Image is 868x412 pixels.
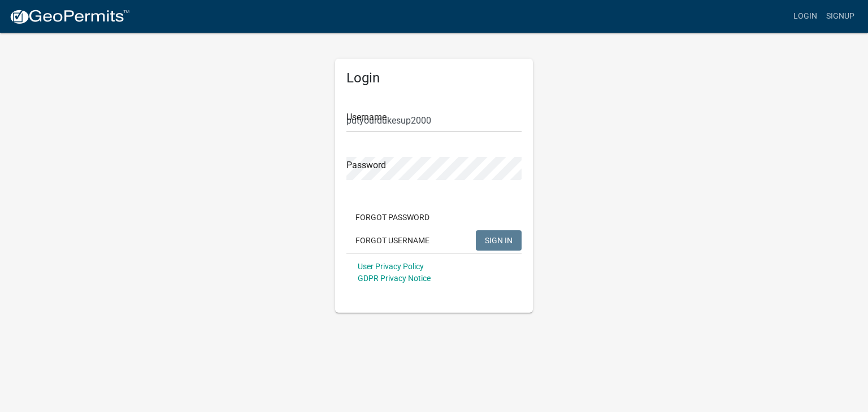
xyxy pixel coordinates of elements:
[346,70,522,86] h5: Login
[476,230,522,251] button: SIGN IN
[346,207,439,227] button: Forgot Password
[358,274,431,283] a: GDPR Privacy Notice
[485,235,513,244] span: SIGN IN
[358,262,424,271] a: User Privacy Policy
[822,6,859,27] a: Signup
[346,230,439,251] button: Forgot Username
[789,6,822,27] a: Login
